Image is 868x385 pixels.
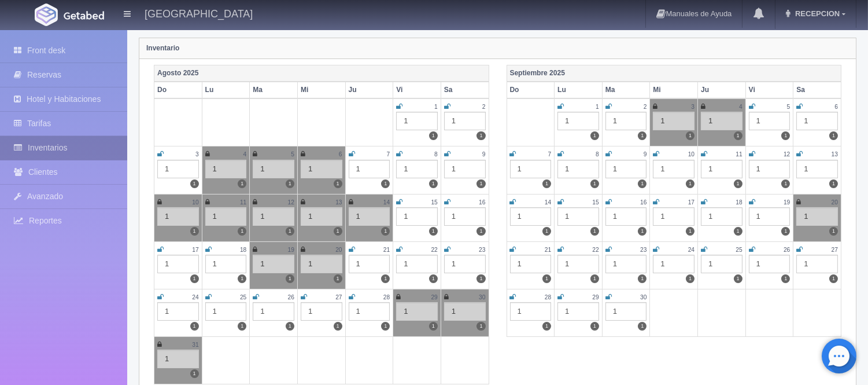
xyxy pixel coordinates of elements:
[205,207,247,226] div: 1
[301,207,342,226] div: 1
[286,179,294,188] label: 1
[555,82,603,98] th: Lu
[195,151,199,157] small: 3
[334,322,342,331] label: 1
[749,160,791,178] div: 1
[590,322,599,331] label: 1
[688,247,695,253] small: 24
[510,207,552,226] div: 1
[192,342,198,348] small: 31
[349,255,390,273] div: 1
[381,322,390,331] label: 1
[691,104,695,110] small: 3
[542,274,551,283] label: 1
[640,294,647,300] small: 30
[638,179,647,188] label: 1
[253,255,294,273] div: 1
[431,294,438,300] small: 29
[288,294,294,300] small: 26
[787,104,791,110] small: 5
[557,112,599,130] div: 1
[796,160,838,178] div: 1
[479,294,485,300] small: 30
[590,274,599,283] label: 1
[605,302,647,321] div: 1
[240,294,246,300] small: 25
[686,274,695,283] label: 1
[701,160,743,178] div: 1
[157,207,199,226] div: 1
[477,179,485,188] label: 1
[286,227,294,236] label: 1
[297,82,345,98] th: Mi
[829,227,838,236] label: 1
[157,350,199,368] div: 1
[444,207,486,226] div: 1
[653,160,695,178] div: 1
[749,207,791,226] div: 1
[154,82,202,98] th: Do
[396,207,438,226] div: 1
[381,227,390,236] label: 1
[745,82,793,98] th: Vi
[653,207,695,226] div: 1
[157,160,199,178] div: 1
[429,179,438,188] label: 1
[542,227,551,236] label: 1
[396,255,438,273] div: 1
[349,207,390,226] div: 1
[638,274,647,283] label: 1
[477,227,485,236] label: 1
[434,151,438,157] small: 8
[784,199,790,206] small: 19
[334,179,342,188] label: 1
[253,302,294,321] div: 1
[157,302,199,321] div: 1
[605,112,647,130] div: 1
[434,104,438,110] small: 1
[701,207,743,226] div: 1
[605,207,647,226] div: 1
[507,65,841,82] th: Septiembre 2025
[796,112,838,130] div: 1
[592,199,599,206] small: 15
[238,179,246,188] label: 1
[686,179,695,188] label: 1
[796,207,838,226] div: 1
[739,104,743,110] small: 4
[592,294,599,300] small: 29
[510,255,552,273] div: 1
[542,322,551,331] label: 1
[429,274,438,283] label: 1
[383,199,390,206] small: 14
[829,179,838,188] label: 1
[431,199,438,206] small: 15
[157,255,199,273] div: 1
[192,247,198,253] small: 17
[596,151,599,157] small: 8
[396,160,438,178] div: 1
[686,227,695,236] label: 1
[749,112,791,130] div: 1
[701,112,743,130] div: 1
[190,227,199,236] label: 1
[781,274,790,283] label: 1
[444,112,486,130] div: 1
[545,199,551,206] small: 14
[238,322,246,331] label: 1
[507,82,555,98] th: Do
[781,227,790,236] label: 1
[253,160,294,178] div: 1
[64,11,104,20] img: Getabed
[396,302,438,321] div: 1
[640,247,647,253] small: 23
[431,247,438,253] small: 22
[510,302,552,321] div: 1
[477,131,485,140] label: 1
[734,131,743,140] label: 1
[286,322,294,331] label: 1
[383,294,390,300] small: 28
[339,151,342,157] small: 6
[832,151,838,157] small: 13
[686,131,695,140] label: 1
